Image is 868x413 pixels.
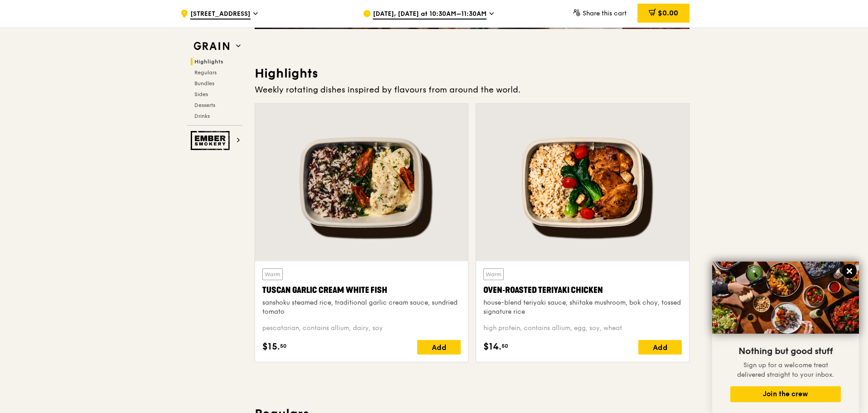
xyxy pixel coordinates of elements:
[738,346,833,357] span: Nothing but good stuff
[194,58,223,65] span: Highlights
[194,102,215,108] span: Desserts
[842,264,857,278] button: Close
[262,340,280,354] span: $15.
[262,284,461,296] div: Tuscan Garlic Cream White Fish
[255,83,690,96] div: Weekly rotating dishes inspired by flavours from around the world.
[730,386,841,402] button: Join the crew
[483,324,682,333] div: high protein, contains allium, egg, soy, wheat
[280,342,287,350] span: 50
[194,80,214,87] span: Bundles
[191,38,232,54] img: Grain web logo
[712,262,859,334] img: DSC07876-Edit02-Large.jpeg
[262,298,461,316] div: sanshoku steamed rice, traditional garlic cream sauce, sundried tomato
[190,10,251,19] span: [STREET_ADDRESS]
[262,324,461,333] div: pescatarian, contains allium, dairy, soy
[483,340,502,354] span: $14.
[737,361,834,379] span: Sign up for a welcome treat delivered straight to your inbox.
[191,131,232,150] img: Ember Smokery web logo
[262,268,283,280] div: Warm
[483,268,504,280] div: Warm
[194,91,208,97] span: Sides
[483,284,682,296] div: Oven‑Roasted Teriyaki Chicken
[658,9,678,17] span: $0.00
[583,10,627,17] span: Share this cart
[194,69,217,76] span: Regulars
[483,298,682,316] div: house-blend teriyaki sauce, shiitake mushroom, bok choy, tossed signature rice
[417,340,461,355] div: Add
[194,113,210,119] span: Drinks
[502,342,508,350] span: 50
[255,65,690,82] h3: Highlights
[638,340,682,355] div: Add
[373,10,487,19] span: [DATE], [DATE] at 10:30AM–11:30AM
